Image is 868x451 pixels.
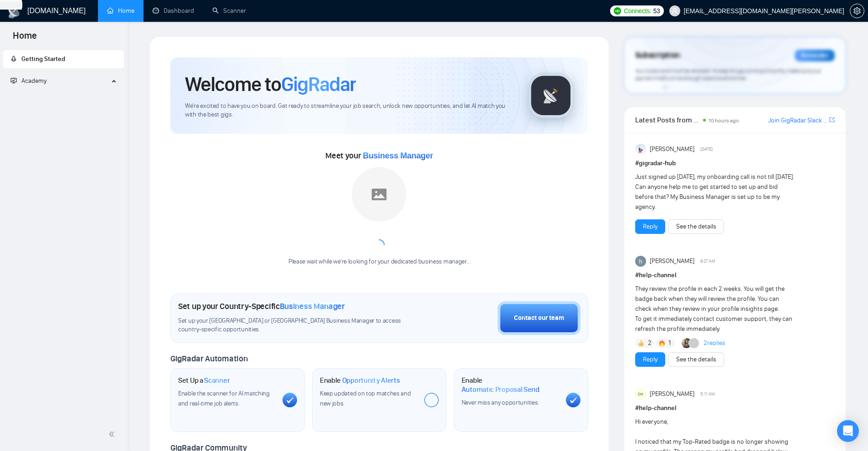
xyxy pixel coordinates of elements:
span: [PERSON_NAME] [650,389,694,399]
li: Getting Started [3,50,124,68]
div: Open Intercom Messenger [837,420,859,442]
img: 🔥 [659,340,665,346]
img: logo [7,4,22,19]
span: Academy [10,77,46,85]
h1: Set up your Country-Specific [178,301,345,311]
img: Korlan [682,338,692,348]
span: Never miss any opportunities. [462,399,539,406]
span: [PERSON_NAME] [650,144,694,154]
span: Opportunity Alerts [342,376,400,385]
span: Connects: [624,6,651,16]
span: Latest Posts from the GigRadar Community [635,114,700,126]
span: [DATE] [700,145,713,153]
button: See the details [668,352,724,367]
span: Keep updated on top matches and new jobs. [320,390,411,407]
h1: # help-channel [635,403,835,413]
span: double-left [108,430,118,439]
span: Meet your [325,151,433,161]
span: We're excited to have you on board. Get ready to streamline your job search, unlock new opportuni... [185,102,514,119]
div: Please wait while we're looking for your dedicated business manager... [283,258,476,266]
a: Reply [643,355,657,365]
span: Enable the scanner for AI matching and real-time job alerts. [178,390,270,407]
a: See the details [676,222,716,232]
a: setting [850,7,864,15]
span: Scanner [204,376,230,385]
button: See the details [668,219,724,234]
div: They review the profile in each 2 weeks. You will get the badge back when they will review the pr... [635,284,795,334]
span: 5:11 AM [700,390,715,398]
img: haider ali [635,256,646,267]
span: fund-projection-screen [10,77,17,84]
h1: Set Up a [178,376,230,385]
div: Reminder [795,50,835,61]
a: Join GigRadar Slack Community [768,116,827,126]
span: Set up your [GEOGRAPHIC_DATA] or [GEOGRAPHIC_DATA] Business Manager to access country-specific op... [178,317,420,334]
span: [PERSON_NAME] [650,256,694,266]
a: dashboardDashboard [153,7,194,15]
button: Reply [635,219,665,234]
img: upwork-logo.png [614,7,621,15]
span: Your subscription will be renewed. To keep things running smoothly, make sure your payment method... [635,67,821,82]
span: 2 [648,339,652,348]
span: Automatic Proposal Send [462,385,539,394]
h1: Enable [462,376,559,394]
a: See the details [676,355,716,365]
a: Reply [643,222,657,232]
a: 2replies [704,339,725,348]
button: setting [850,4,864,18]
span: export [829,116,835,123]
div: Contact our team [514,313,564,323]
span: 10 hours ago [709,117,739,124]
span: 1 [668,339,671,348]
span: Business Manager [363,151,433,160]
span: GigRadar Automation [170,354,247,364]
button: Contact our team [498,301,580,335]
span: 9:27 AM [700,257,715,265]
a: export [829,116,835,124]
h1: Enable [320,376,400,385]
div: Just signed up [DATE], my onboarding call is not till [DATE]. Can anyone help me to get started t... [635,172,795,212]
span: Getting Started [21,55,65,63]
h1: # gigradar-hub [635,158,835,168]
img: 👍 [638,340,644,346]
h1: Welcome to [185,72,356,96]
span: 53 [653,6,660,16]
button: Reply [635,352,665,367]
span: rocket [10,56,17,62]
span: Business Manager [280,301,345,311]
h1: # help-channel [635,270,835,280]
img: placeholder.png [352,167,406,222]
a: homeHome [107,7,134,15]
div: CM [636,389,646,399]
a: searchScanner [212,7,246,15]
span: GigRadar [281,72,356,96]
span: Home [5,29,44,48]
span: Academy [21,77,46,85]
span: Subscription [635,48,680,63]
span: loading [374,239,385,250]
img: gigradar-logo.png [528,73,574,118]
span: user [672,8,678,14]
img: Anisuzzaman Khan [635,144,646,155]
